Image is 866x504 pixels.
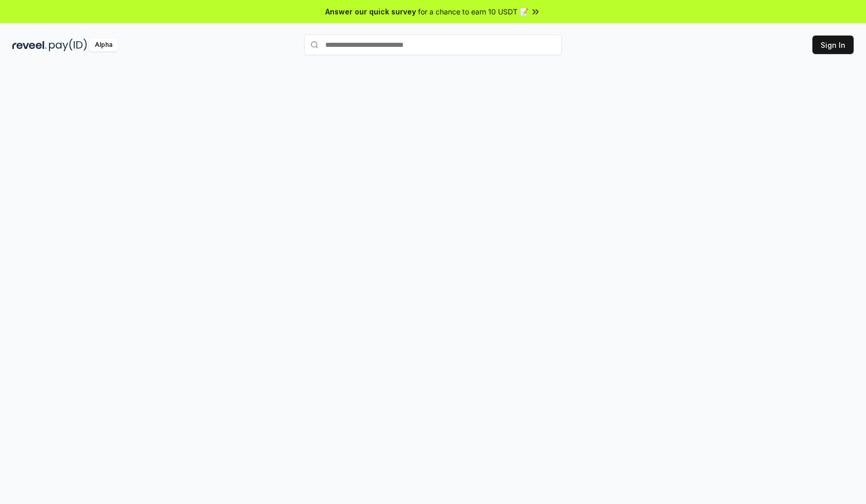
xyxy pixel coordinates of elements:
[812,36,854,54] button: Sign In
[49,39,87,51] img: pay_id
[325,6,416,17] span: Answer our quick survey
[418,6,528,17] span: for a chance to earn 10 USDT 📝
[89,39,118,51] div: Alpha
[12,39,47,51] img: reveel_dark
